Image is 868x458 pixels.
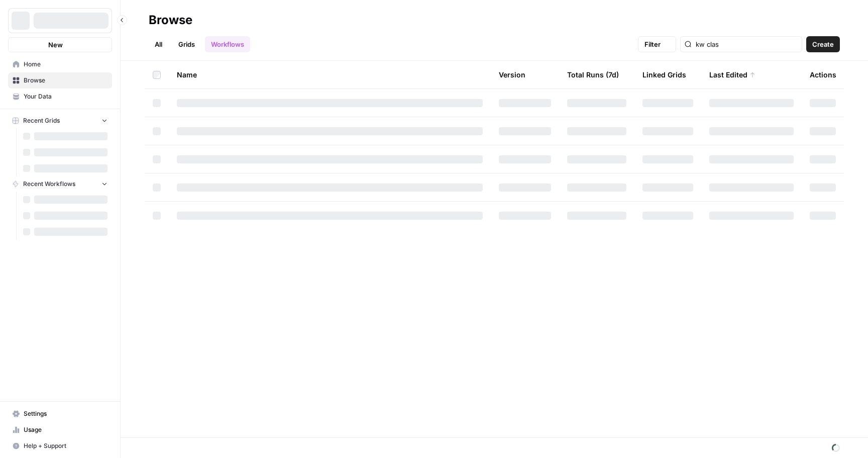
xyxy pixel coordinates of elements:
[8,37,112,52] button: New
[149,36,168,52] a: All
[8,176,112,192] button: Recent Workflows
[24,92,107,101] span: Your Data
[812,39,834,49] span: Create
[24,441,107,450] span: Help + Support
[8,72,112,88] a: Browse
[23,116,60,125] span: Recent Grids
[149,12,192,28] div: Browse
[8,406,112,422] a: Settings
[23,179,75,189] span: Recent Workflows
[638,36,676,52] button: Filter
[205,36,250,52] a: Workflows
[8,88,112,105] a: Your Data
[24,425,107,434] span: Usage
[8,56,112,72] a: Home
[696,39,798,49] input: Search
[642,61,686,88] div: Linked Grids
[24,76,107,85] span: Browse
[24,409,107,418] span: Settings
[24,60,107,69] span: Home
[8,113,112,128] button: Recent Grids
[709,61,755,88] div: Last Edited
[567,61,619,88] div: Total Runs (7d)
[499,61,525,88] div: Version
[810,61,836,88] div: Actions
[644,39,661,49] span: Filter
[48,40,63,50] span: New
[806,36,840,52] button: Create
[8,422,112,438] a: Usage
[177,61,483,88] div: Name
[8,438,112,454] button: Help + Support
[172,36,201,52] a: Grids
